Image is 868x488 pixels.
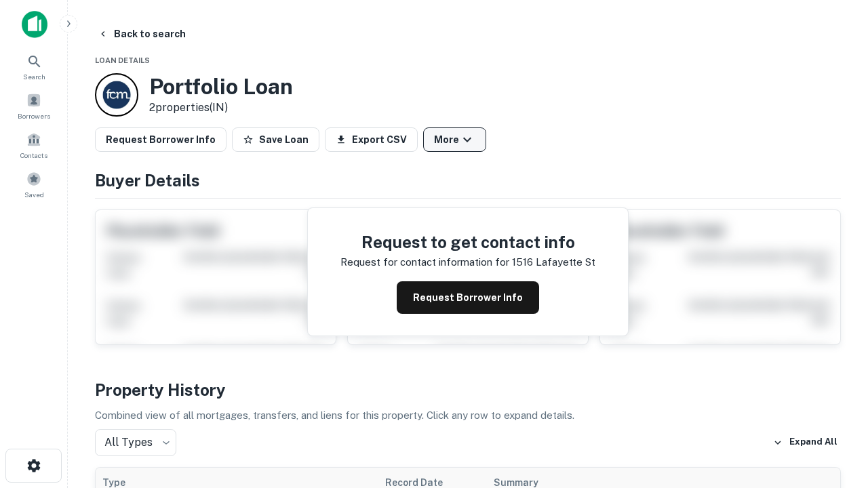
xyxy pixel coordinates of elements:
button: Export CSV [325,127,418,152]
button: More [423,127,486,152]
span: Search [23,71,45,82]
a: Contacts [4,127,64,163]
span: Loan Details [95,56,150,64]
span: Saved [24,189,44,200]
a: Search [4,48,64,85]
button: Expand All [770,432,841,453]
a: Saved [4,166,64,203]
a: Borrowers [4,87,64,124]
div: All Types [95,429,176,456]
iframe: Chat Widget [800,380,868,445]
h4: Request to get contact info [340,230,595,254]
img: capitalize-icon.png [22,11,47,38]
button: Save Loan [232,127,319,152]
h4: Property History [95,378,841,402]
button: Request Borrower Info [95,127,226,152]
p: Combined view of all mortgages, transfers, and liens for this property. Click any row to expand d... [95,407,841,424]
button: Back to search [92,22,191,46]
span: Borrowers [18,110,50,121]
h3: Portfolio Loan [149,74,293,100]
h4: Buyer Details [95,168,841,192]
p: 2 properties (IN) [149,100,293,116]
p: Request for contact information for [340,254,509,270]
p: 1516 lafayette st [512,254,595,270]
button: Request Borrower Info [397,281,539,314]
span: Contacts [20,150,47,161]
